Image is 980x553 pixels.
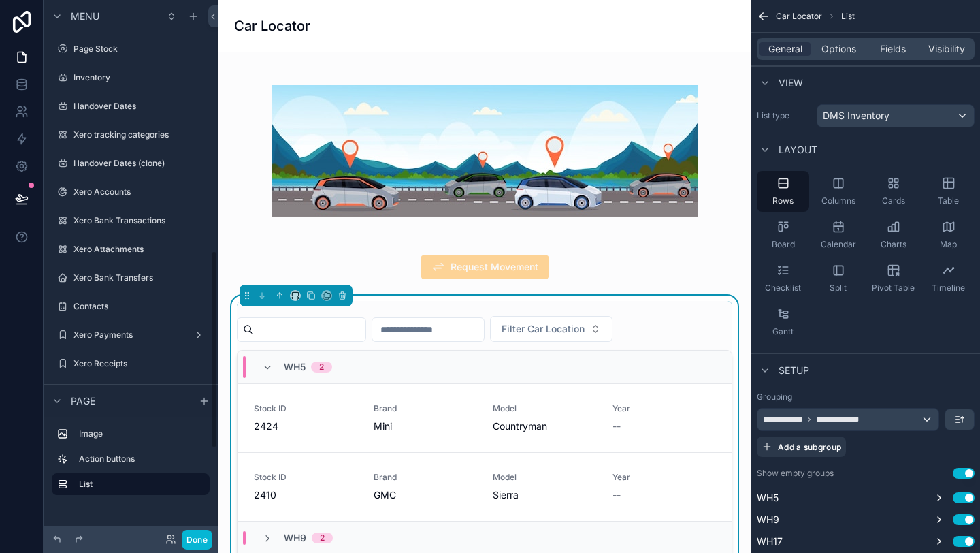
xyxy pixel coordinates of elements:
button: Columns [812,171,864,212]
button: Timeline [922,258,975,299]
button: Table [922,171,975,212]
a: Stock ID2424BrandMiniModelCountrymanYear-- [238,383,732,452]
button: Split [812,258,864,299]
label: Xero Accounts [73,187,207,197]
label: Page Stock [73,44,207,54]
label: Xero Attachments [73,244,207,255]
span: Columns [821,195,855,206]
span: Filter Car Location [502,322,585,336]
span: Gantt [772,326,794,337]
span: Add a subgroup [778,442,841,452]
span: Brand [374,403,477,414]
a: Xero Accounts [52,181,210,203]
span: WH5 [757,491,779,505]
span: Charts [881,239,906,250]
label: List [79,479,199,490]
label: Xero tracking categories [73,129,207,140]
label: Handover Dates (clone) [73,158,207,169]
span: Sierra [493,488,519,502]
span: Checklist [765,283,801,294]
label: Xero Bank Transfers [73,272,207,283]
label: Xero Payments [73,330,188,341]
a: Xero Bank Transfers [52,267,210,289]
label: Image [79,428,204,439]
button: Calendar [812,215,864,255]
button: Map [922,215,975,255]
span: Layout [779,143,817,157]
span: Rows [772,195,794,206]
a: Xero tracking categories [52,124,210,146]
label: Grouping [757,392,792,402]
a: Xero Payments [52,324,210,346]
label: Handover Dates [73,101,207,112]
div: 2 [319,362,324,373]
a: Xero Bank Transactions [52,210,210,232]
button: Select Button [490,316,612,342]
a: Xero Invoices [52,381,210,403]
label: Action buttons [79,454,204,464]
span: Pivot Table [872,283,915,294]
a: Xero Attachments [52,238,210,260]
span: Countryman [493,420,547,433]
span: -- [612,488,621,502]
span: List [841,11,855,22]
span: Car Locator [776,11,822,22]
a: Handover Dates [52,95,210,117]
span: Cards [882,195,905,206]
span: Brand [374,472,477,483]
button: Checklist [757,258,809,299]
span: Model [493,472,596,483]
span: Map [940,239,957,250]
label: Inventory [73,72,207,83]
span: Page [71,394,95,408]
span: GMC [374,488,396,502]
span: WH5 [284,360,306,374]
a: Handover Dates (clone) [52,153,210,174]
label: Xero Bank Transactions [73,215,207,226]
label: Xero Receipts [73,358,207,369]
span: View [779,76,803,90]
a: Stock ID2410BrandGMCModelSierraYear-- [238,452,732,521]
div: scrollable content [44,417,218,509]
span: WH9 [757,513,779,526]
span: Menu [71,10,99,23]
span: -- [612,420,621,433]
label: List type [757,110,811,121]
a: Inventory [52,67,210,89]
label: Contacts [73,301,207,312]
button: Cards [867,171,919,212]
span: Calendar [821,239,856,250]
h1: Car Locator [234,16,310,35]
button: Add a subgroup [757,437,846,457]
div: 2 [320,533,325,543]
span: Table [938,195,959,206]
span: Fields [880,42,906,56]
span: Setup [779,364,809,377]
span: Timeline [932,283,965,294]
span: 2424 [254,420,357,433]
label: Show empty groups [757,468,834,479]
a: Page Stock [52,38,210,60]
span: Stock ID [254,403,357,414]
a: Contacts [52,296,210,317]
span: 2410 [254,488,357,502]
span: Year [612,472,716,483]
button: Rows [757,171,809,212]
span: Options [821,42,856,56]
span: Visibility [928,42,965,56]
span: Board [772,239,795,250]
button: Gantt [757,302,809,343]
button: Board [757,215,809,255]
button: Charts [867,215,919,255]
button: Done [182,530,212,550]
span: WH9 [284,531,306,545]
span: Mini [374,420,392,433]
span: General [768,42,802,56]
span: Stock ID [254,472,357,483]
span: Model [493,403,596,414]
button: Pivot Table [867,258,919,299]
span: DMS Inventory [823,109,889,123]
span: Year [612,403,716,414]
span: Split [830,283,847,294]
a: Xero Receipts [52,353,210,375]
